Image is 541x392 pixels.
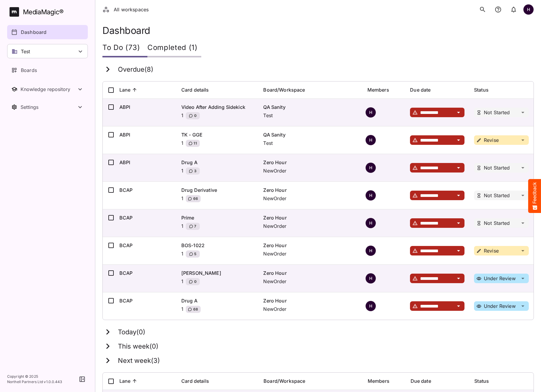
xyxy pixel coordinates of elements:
[7,82,88,96] button: Toggle Knowledge repository
[7,374,62,379] p: Copyright © 2025
[484,138,499,142] p: Revise
[263,86,305,93] p: Board/Workspace
[484,221,510,225] p: Not Started
[194,251,196,257] span: 5
[119,297,172,304] p: BCAP
[194,279,197,285] span: 0
[365,135,376,145] div: H
[484,304,516,308] p: Under Review
[181,214,254,221] p: Prime
[263,131,358,138] p: QA Sanity
[181,297,254,304] p: Drug A
[23,7,64,17] div: MediaMagic ®
[508,4,520,15] button: notifications
[263,159,358,166] p: Zero Hour
[181,167,183,177] p: 1
[181,278,183,287] p: 1
[119,242,172,249] p: BCAP
[263,186,358,194] p: Zero Hour
[194,223,196,229] span: 7
[181,131,254,138] p: TK - GGE
[21,104,77,110] div: Settings
[365,190,376,201] div: H
[365,218,376,228] div: H
[102,25,534,36] h1: Dashboard
[118,66,153,73] h3: Overdue ( 8 )
[492,4,504,15] button: notifications
[263,222,358,230] p: NewOrder
[119,104,172,111] p: ABPI
[181,86,209,93] p: Card details
[365,245,376,256] div: H
[119,86,131,93] p: Lane
[7,82,88,96] nav: Knowledge repository
[21,67,37,74] p: Boards
[194,168,197,174] span: 3
[118,343,158,350] h3: This week ( 0 )
[7,100,88,114] button: Toggle Settings
[21,48,30,55] p: Test
[411,377,431,385] p: Due date
[181,305,183,315] p: 1
[263,139,358,147] p: Test
[181,377,209,385] p: Card details
[193,196,198,202] span: 66
[7,379,62,385] p: Northell Partners Ltd v 1.0.0.443
[7,25,88,39] a: Dashboard
[484,276,516,281] p: Under Review
[119,159,172,166] p: ABPI
[368,377,389,385] p: Members
[484,248,499,253] p: Revise
[118,357,160,365] h3: Next week ( 3 )
[410,86,431,93] p: Due date
[484,110,510,115] p: Not Started
[21,86,77,92] div: Knowledge repository
[263,250,358,257] p: NewOrder
[193,140,197,146] span: 11
[181,242,254,249] p: BOS-1022
[365,107,376,118] div: H
[119,131,172,138] p: ABPI
[263,269,358,277] p: Zero Hour
[181,112,183,121] p: 1
[263,297,358,304] p: Zero Hour
[263,305,358,313] p: NewOrder
[7,100,88,114] nav: Settings
[263,104,358,111] p: QA Sanity
[10,7,88,17] a: MediaMagic®
[147,40,201,57] div: Completed (1)
[102,40,147,57] div: To Do (73)
[263,112,358,119] p: Test
[263,214,358,221] p: Zero Hour
[263,278,358,285] p: NewOrder
[194,113,197,119] span: 0
[181,139,183,149] p: 1
[21,29,46,36] p: Dashboard
[119,214,172,221] p: BCAP
[528,179,541,213] button: Feedback
[7,63,88,77] a: Boards
[484,193,510,198] p: Not Started
[181,195,183,204] p: 1
[181,222,183,232] p: 1
[365,273,376,284] div: H
[181,104,254,111] p: Video After Adding Sidekick
[181,250,183,260] p: 1
[365,162,376,173] div: H
[119,186,172,194] p: BCAP
[118,328,145,336] h3: Today ( 0 )
[193,306,198,312] span: 68
[263,195,358,202] p: NewOrder
[474,86,489,93] p: Status
[474,377,489,385] p: Status
[477,4,489,15] button: search
[264,377,305,385] p: Board/Workspace
[181,159,254,166] p: Drug A
[365,301,376,311] div: H
[181,269,254,277] p: [PERSON_NAME]
[263,167,358,174] p: NewOrder
[484,165,510,170] p: Not Started
[181,186,254,194] p: Drug Derivative
[119,377,131,385] p: Lane
[523,4,534,15] div: H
